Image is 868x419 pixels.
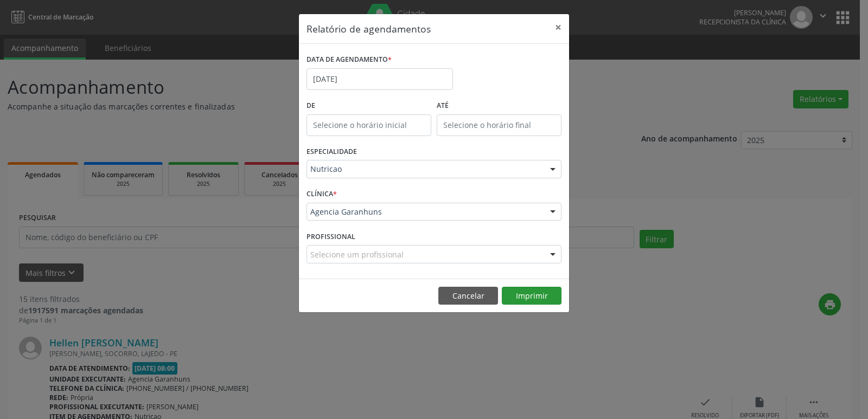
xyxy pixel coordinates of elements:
input: Selecione o horário final [437,114,561,136]
label: CLÍNICA [307,186,337,203]
button: Cancelar [438,287,498,305]
label: ATÉ [437,98,561,114]
label: De [307,98,431,114]
h5: Relatório de agendamentos [307,22,431,36]
input: Selecione o horário inicial [307,114,431,136]
button: Imprimir [502,287,561,305]
span: Agencia Garanhuns [310,207,539,217]
label: ESPECIALIDADE [307,144,357,160]
span: Nutricao [310,164,539,175]
span: Selecione um profissional [310,249,404,260]
label: DATA DE AGENDAMENTO [307,51,392,68]
input: Selecione uma data ou intervalo [307,68,453,90]
label: PROFISSIONAL [307,228,355,245]
button: Close [547,14,569,41]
